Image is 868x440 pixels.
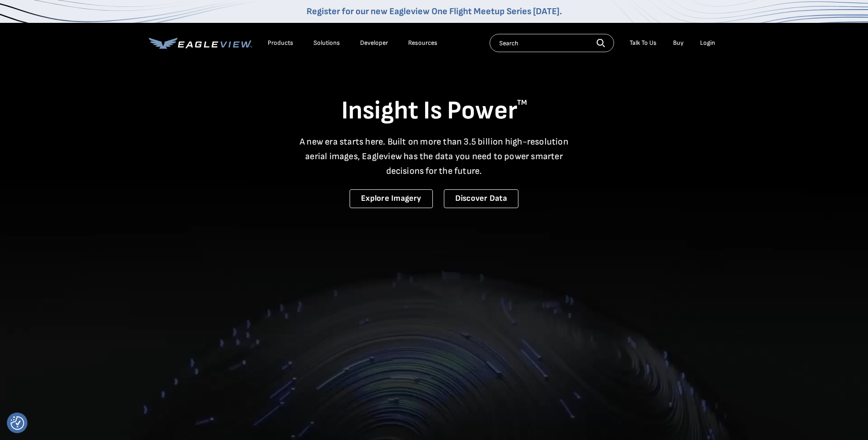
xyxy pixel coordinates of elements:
[268,39,293,47] div: Products
[350,189,433,208] a: Explore Imagery
[700,39,715,47] div: Login
[630,39,657,47] div: Talk To Us
[11,416,24,430] button: Consent Preferences
[307,6,562,17] a: Register for our new Eagleview One Flight Meetup Series [DATE].
[149,95,720,127] h1: Insight Is Power
[313,39,340,47] div: Solutions
[11,416,24,430] img: Revisit consent button
[444,189,518,208] a: Discover Data
[408,39,437,47] div: Resources
[294,134,574,178] p: A new era starts here. Built on more than 3.5 billion high-resolution aerial images, Eagleview ha...
[517,98,527,107] sup: TM
[360,39,388,47] a: Developer
[490,34,614,52] input: Search
[673,39,684,47] a: Buy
